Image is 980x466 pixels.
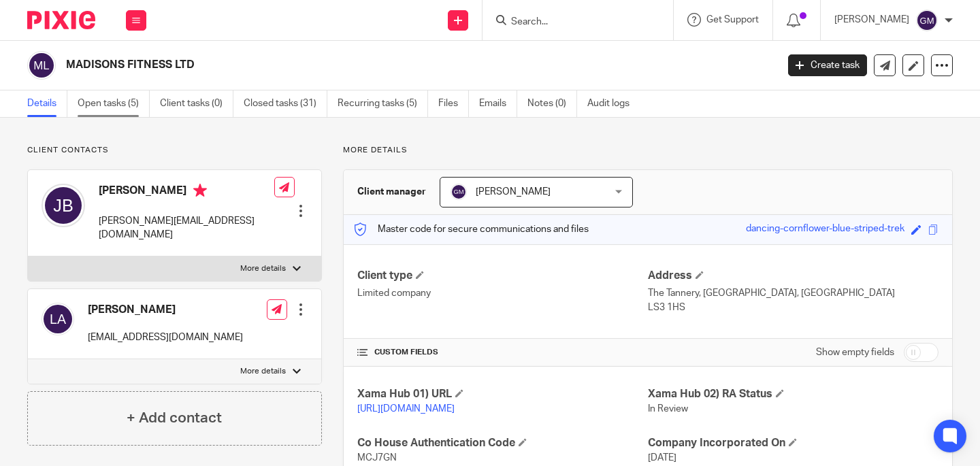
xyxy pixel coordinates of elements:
img: svg%3E [916,10,938,31]
h4: Client type [357,269,648,283]
a: Details [27,90,67,117]
span: MCJ7GN [357,453,397,463]
input: Search [510,16,632,29]
h4: [PERSON_NAME] [99,184,274,201]
p: More details [240,263,286,274]
p: The Tannery, [GEOGRAPHIC_DATA], [GEOGRAPHIC_DATA] [648,286,938,300]
h4: Company Incorporated On [648,436,938,450]
a: Client tasks (0) [160,90,233,117]
a: Notes (0) [527,90,577,117]
p: LS3 1HS [648,301,938,314]
img: svg%3E [42,303,74,335]
a: Emails [479,90,517,117]
h2: MADISONS FITNESS LTD [66,58,627,72]
img: svg%3E [42,184,85,227]
a: Recurring tasks (5) [338,90,428,117]
p: Limited company [357,286,648,300]
h4: Xama Hub 01) URL [357,387,648,401]
p: [PERSON_NAME][EMAIL_ADDRESS][DOMAIN_NAME] [99,214,274,242]
p: Master code for secure communications and files [354,222,589,236]
p: Client contacts [27,145,322,156]
h4: Address [648,269,938,283]
div: dancing-cornflower-blue-striped-trek [746,222,904,237]
a: Audit logs [587,90,640,117]
span: [DATE] [648,453,676,463]
label: Show empty fields [816,346,894,359]
p: [PERSON_NAME] [834,13,909,27]
a: [URL][DOMAIN_NAME] [357,404,455,414]
h4: + Add contact [127,407,222,429]
h4: [PERSON_NAME] [88,303,243,317]
h4: CUSTOM FIELDS [357,347,648,358]
img: svg%3E [27,51,56,80]
a: Open tasks (5) [78,90,150,117]
h4: Co House Authentication Code [357,436,648,450]
img: Pixie [27,11,95,29]
span: [PERSON_NAME] [476,187,551,197]
i: Primary [193,184,207,197]
p: More details [343,145,953,156]
p: More details [240,366,286,377]
a: Files [438,90,469,117]
p: [EMAIL_ADDRESS][DOMAIN_NAME] [88,331,243,344]
span: In Review [648,404,688,414]
a: Closed tasks (31) [244,90,327,117]
h3: Client manager [357,185,426,199]
span: Get Support [706,15,759,24]
a: Create task [788,54,867,76]
img: svg%3E [451,184,467,200]
h4: Xama Hub 02) RA Status [648,387,938,401]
